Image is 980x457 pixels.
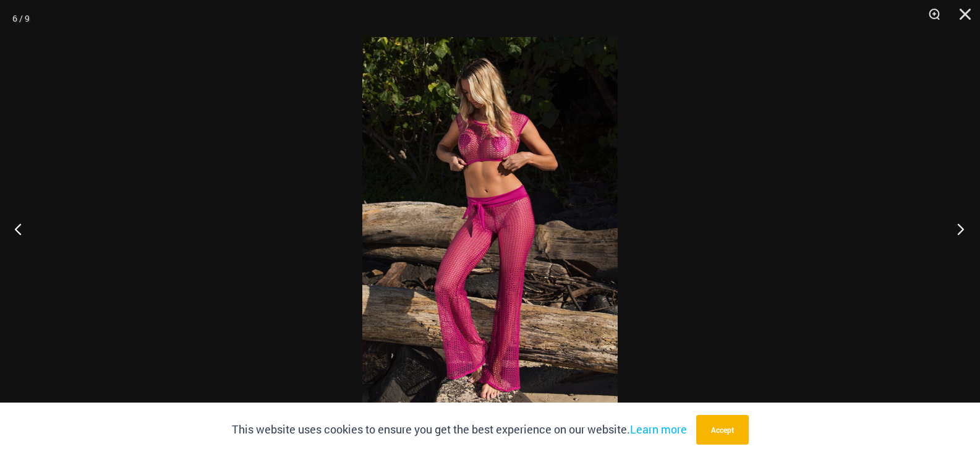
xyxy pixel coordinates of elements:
[12,9,30,28] div: 6 / 9
[362,37,618,420] img: Show Stopper Fuchsia 366 Top 5007 pants 02
[934,198,980,260] button: Next
[232,421,687,439] p: This website uses cookies to ensure you get the best experience on our website.
[630,422,687,437] a: Learn more
[696,415,749,445] button: Accept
